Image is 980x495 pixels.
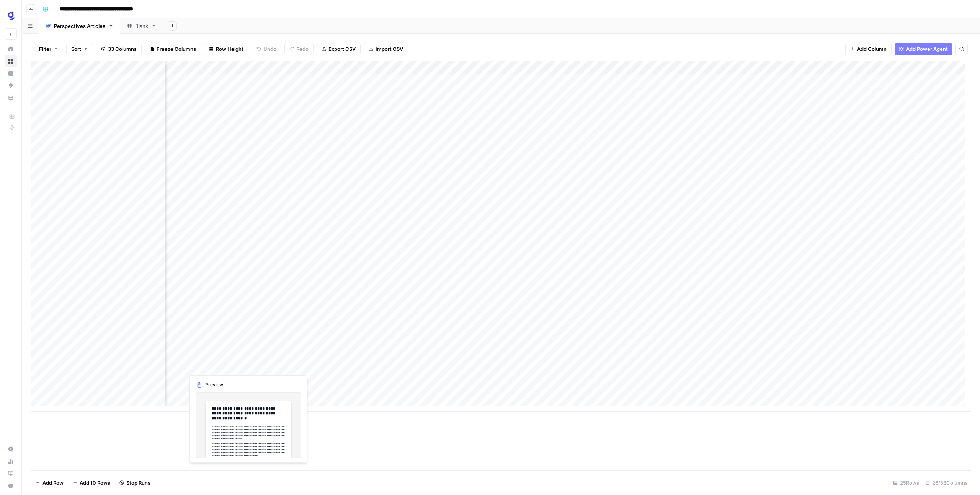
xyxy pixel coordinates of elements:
[364,43,408,55] button: Import CSV
[845,43,892,55] button: Add Column
[906,45,948,53] span: Add Power Agent
[108,45,137,53] span: 33 Columns
[328,45,356,53] span: Export CSV
[5,480,17,492] button: Help + Support
[317,43,361,55] button: Export CSV
[5,455,17,467] a: Usage
[252,43,281,55] button: Undo
[5,92,17,104] a: Your Data
[135,22,148,30] div: Blank
[96,43,142,55] button: 33 Columns
[263,45,276,53] span: Undo
[66,43,93,55] button: Sort
[284,43,314,55] button: Redo
[5,467,17,480] a: Learning Hub
[5,443,17,455] a: Settings
[5,55,17,67] a: Browse
[39,45,51,53] span: Filter
[5,67,17,80] a: Insights
[922,477,971,489] div: 26/33 Columns
[39,18,120,34] a: Perspectives Articles
[120,18,163,34] a: Blank
[157,45,196,53] span: Freeze Columns
[890,477,922,489] div: 25 Rows
[80,479,110,487] span: Add 10 Rows
[68,477,115,489] button: Add 10 Rows
[204,43,248,55] button: Row Height
[42,479,64,487] span: Add Row
[857,45,887,53] span: Add Column
[71,45,81,53] span: Sort
[126,479,150,487] span: Stop Runs
[34,43,63,55] button: Filter
[115,477,155,489] button: Stop Runs
[296,45,309,53] span: Redo
[895,43,952,55] button: Add Power Agent
[376,45,403,53] span: Import CSV
[216,45,243,53] span: Row Height
[5,6,17,25] button: Workspace: Glean SEO Ops
[5,9,18,23] img: Glean SEO Ops Logo
[31,477,68,489] button: Add Row
[145,43,201,55] button: Freeze Columns
[5,43,17,55] a: Home
[5,80,17,92] a: Opportunities
[54,22,105,30] div: Perspectives Articles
